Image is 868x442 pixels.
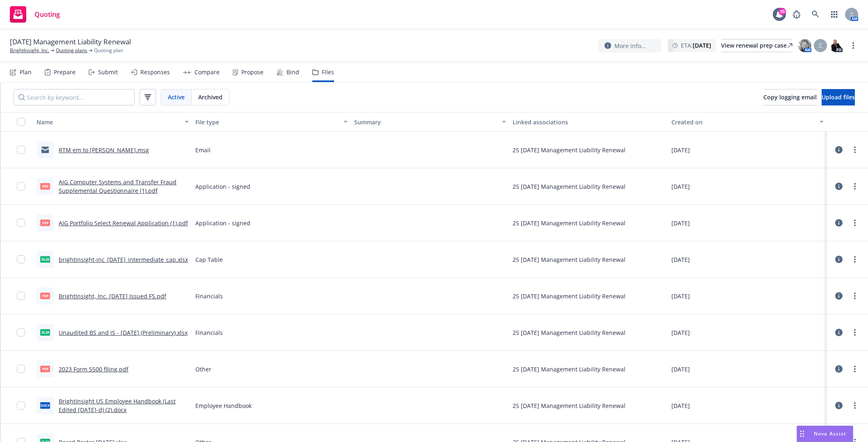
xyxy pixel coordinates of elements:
[59,365,128,373] a: 2023 Form 5500 filing.pdf
[40,256,50,262] span: xlsx
[59,329,188,337] a: Unaudited BS and IS - [DATE] (Preliminary).xlsx
[513,255,625,264] div: 25 [DATE] Management Liability Renewal
[814,430,846,437] span: Nova Assist
[354,118,497,126] div: Summary
[195,255,223,264] span: Cap Table
[671,219,690,227] span: [DATE]
[671,365,690,373] span: [DATE]
[850,254,860,264] a: more
[17,365,25,373] input: Toggle Row Selected
[94,47,123,54] span: Quoting plan
[56,47,87,54] a: Quoting plans
[822,93,855,101] span: Upload files
[668,112,827,132] button: Created on
[34,11,60,18] span: Quoting
[54,69,76,76] div: Prepare
[693,41,711,49] strong: [DATE]
[850,291,860,301] a: more
[763,89,817,105] button: Copy logging email
[14,89,135,105] input: Search by keyword...
[671,255,690,264] span: [DATE]
[37,118,180,126] div: Name
[140,69,170,76] div: Responses
[513,328,625,337] div: 25 [DATE] Management Liability Renewal
[195,328,223,337] span: Financials
[671,146,690,154] span: [DATE]
[40,329,50,335] span: xlsx
[40,220,50,226] span: pdf
[513,401,625,410] div: 25 [DATE] Management Liability Renewal
[17,146,25,154] input: Toggle Row Selected
[241,69,263,76] div: Propose
[40,183,50,189] span: pdf
[513,118,665,126] div: Linked associations
[850,218,860,228] a: more
[671,182,690,191] span: [DATE]
[721,39,792,52] div: View renewal prep case
[59,146,149,154] a: RTM em to [PERSON_NAME].msg
[40,366,50,372] span: pdf
[59,397,176,414] a: BrightInsight US Employee Handbook (Last Edited [DATE]-d) (2).docx
[513,146,625,154] div: 25 [DATE] Management Liability Renewal
[671,328,690,337] span: [DATE]
[779,8,786,15] div: 39
[513,292,625,300] div: 25 [DATE] Management Liability Renewal
[17,292,25,300] input: Toggle Row Selected
[17,182,25,190] input: Toggle Row Selected
[763,93,817,101] span: Copy logging email
[10,47,49,54] a: BrightInsight, Inc.
[17,118,25,126] input: Select all
[513,182,625,191] div: 25 [DATE] Management Liability Renewal
[513,365,625,373] div: 25 [DATE] Management Liability Renewal
[797,426,853,442] button: Nova Assist
[286,69,299,76] div: Bind
[826,6,843,23] a: Switch app
[40,293,50,299] span: pdf
[33,112,192,132] button: Name
[195,365,211,373] span: Other
[17,401,25,410] input: Toggle Row Selected
[788,6,805,23] a: Report a Bug
[198,93,222,101] span: Archived
[322,69,334,76] div: Files
[598,39,661,53] button: More info...
[509,112,668,132] button: Linked associations
[168,93,185,101] span: Active
[513,219,625,227] div: 25 [DATE] Management Liability Renewal
[10,37,131,47] span: [DATE] Management Liability Renewal
[192,112,351,132] button: File type
[351,112,510,132] button: Summary
[17,328,25,337] input: Toggle Row Selected
[807,6,824,23] a: Search
[850,364,860,374] a: more
[850,401,860,410] a: more
[17,219,25,227] input: Toggle Row Selected
[850,145,860,155] a: more
[671,118,815,126] div: Created on
[59,292,166,300] a: BrightInsight, Inc. [DATE] Issued FS.pdf
[7,3,63,26] a: Quoting
[98,69,118,76] div: Submit
[850,327,860,337] a: more
[59,219,188,227] a: AIG Portfolio Select Renewal Application (1).pdf
[40,402,50,408] span: docx
[671,401,690,410] span: [DATE]
[829,39,843,52] img: photo
[671,292,690,300] span: [DATE]
[195,219,250,227] span: Application - signed
[681,41,711,50] span: ETA :
[59,256,188,263] a: brightinsight-inc_[DATE]_intermediate_cap.xlsx
[850,181,860,191] a: more
[614,41,646,50] span: More info...
[195,118,339,126] div: File type
[20,69,32,76] div: Plan
[721,39,792,52] a: View renewal prep case
[822,89,855,105] button: Upload files
[195,292,223,300] span: Financials
[798,39,811,52] img: photo
[195,182,250,191] span: Application - signed
[195,401,252,410] span: Employee Handbook
[848,41,858,50] a: more
[17,255,25,263] input: Toggle Row Selected
[59,178,176,195] a: AIG Computer Systems and Transfer Fraud Supplemental Questionnaire (1).pdf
